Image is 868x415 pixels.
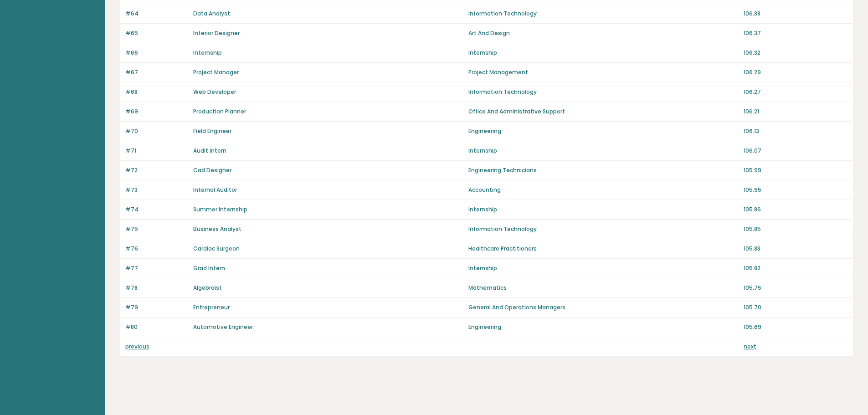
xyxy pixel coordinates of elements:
[468,166,738,174] p: Engineering Technicians
[744,303,847,312] p: 105.70
[468,323,738,331] p: Engineering
[744,108,847,116] p: 106.21
[468,225,738,233] p: Information Technology
[193,49,222,56] a: Internship
[193,127,231,135] a: Field Engineer
[468,205,738,214] p: Internship
[744,264,847,272] p: 105.82
[193,284,222,292] a: Algebraist
[468,10,738,18] p: Information Technology
[744,49,847,57] p: 106.32
[125,68,188,77] p: #67
[193,245,240,252] a: Cardiac Surgeon
[468,49,738,57] p: Internship
[125,303,188,312] p: #79
[193,29,240,37] a: Interior Designer
[744,29,847,37] p: 106.37
[468,186,738,194] p: Accounting
[125,245,188,253] p: #76
[744,88,847,96] p: 106.27
[125,264,188,272] p: #77
[744,245,847,253] p: 105.83
[744,284,847,292] p: 105.75
[468,303,738,312] p: General And Operations Managers
[468,108,738,116] p: Office And Administrative Support
[193,108,246,115] a: Production Planner
[193,264,225,272] a: Grad Intern
[468,284,738,292] p: Mathematics
[468,29,738,37] p: Art And Design
[468,88,738,96] p: Information Technology
[125,225,188,233] p: #75
[193,68,239,76] a: Project Manager
[468,68,738,77] p: Project Management
[125,205,188,214] p: #74
[193,10,230,17] a: Data Analyst
[744,186,847,194] p: 105.95
[125,284,188,292] p: #78
[744,205,847,214] p: 105.86
[744,166,847,174] p: 105.99
[125,323,188,331] p: #80
[193,323,253,331] a: Automotive Engineer
[744,343,756,350] a: next
[744,147,847,155] p: 106.07
[468,127,738,135] p: Engineering
[193,186,237,194] a: Internal Auditor
[193,205,247,213] a: Summer Internship
[744,225,847,233] p: 105.85
[125,127,188,135] p: #70
[744,10,847,18] p: 106.38
[468,245,738,253] p: Healthcare Practitioners
[744,127,847,135] p: 106.13
[468,147,738,155] p: Internship
[468,264,738,272] p: Internship
[193,88,236,96] a: Web Developer
[125,88,188,96] p: #68
[125,29,188,37] p: #65
[125,147,188,155] p: #71
[125,10,188,18] p: #64
[193,225,241,233] a: Business Analyst
[193,166,231,174] a: Cad Designer
[193,147,226,154] a: Audit Intern
[125,186,188,194] p: #73
[125,49,188,57] p: #66
[744,68,847,77] p: 106.29
[744,323,847,331] p: 105.69
[125,166,188,174] p: #72
[125,343,149,350] a: previous
[125,108,188,116] p: #69
[193,303,230,311] a: Entrepreneur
